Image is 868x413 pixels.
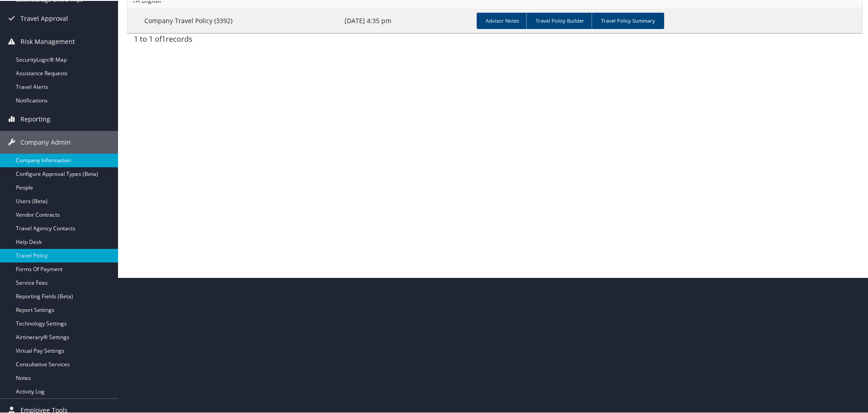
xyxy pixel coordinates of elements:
span: 1 [162,33,166,43]
div: 1 to 1 of records [134,33,304,48]
a: Advisor Notes [477,12,528,28]
a: Travel Policy Builder [526,12,593,28]
span: Risk Management [20,29,75,52]
a: Travel Policy Summary [592,12,664,28]
td: [DATE] 4:35 pm [340,8,473,32]
span: Travel Approval [20,6,68,29]
span: Reporting [20,107,50,130]
span: Company Admin [20,130,71,153]
td: Company Travel Policy (3392) [128,8,340,32]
